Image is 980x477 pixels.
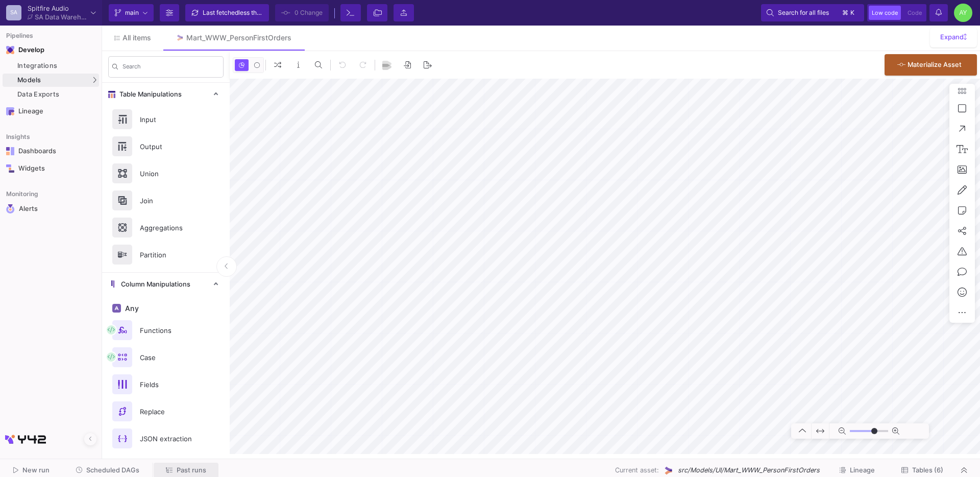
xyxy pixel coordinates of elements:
span: New run [22,466,50,474]
button: Input [102,106,230,133]
button: ⌘k [839,7,859,19]
img: UI Model [663,465,674,476]
button: Search for all files⌘k [761,4,864,21]
span: main [125,5,139,20]
button: Join [102,187,230,214]
img: Navigation icon [6,46,14,54]
span: Models [17,76,41,84]
span: k [850,7,854,19]
div: Input [134,112,204,127]
div: Integrations [17,62,96,70]
div: Partition [134,247,204,263]
button: Output [102,133,230,160]
span: Past runs [177,466,206,474]
button: Union [102,160,230,187]
button: Fields [102,371,230,398]
button: Case [102,344,230,371]
a: Integrations [3,59,99,73]
a: Navigation iconDashboards [3,143,99,159]
mat-expansion-panel-header: Column Manipulations [102,273,230,296]
div: Fields [134,377,204,392]
span: Current asset: [615,465,659,475]
button: Partition [102,241,230,268]
span: Any [123,304,139,313]
div: Output [134,139,204,154]
div: SA [6,5,21,20]
span: less than a minute ago [238,9,302,16]
div: Data Exports [17,90,96,99]
div: Aggregations [134,220,204,235]
img: Navigation icon [6,164,14,173]
mat-expansion-panel-header: Table Manipulations [102,83,230,106]
div: Union [134,166,204,181]
button: Last fetchedless than a minute ago [185,4,269,21]
a: Data Exports [3,88,99,101]
span: src/Models/UI/Mart_WWW_PersonFirstOrders [678,465,820,475]
div: Case [134,350,204,365]
span: Code [908,9,922,16]
div: Last fetched [203,5,264,20]
button: Functions [102,317,230,344]
img: Tab icon [176,34,184,42]
a: Navigation iconLineage [3,103,99,120]
div: Lineage [18,107,85,115]
span: Scheduled DAGs [86,466,139,474]
div: Alerts [19,204,85,213]
button: main [109,4,154,21]
input: Search [122,65,219,72]
button: Code [904,6,925,20]
span: Table Manipulations [115,90,182,99]
img: Navigation icon [6,107,14,115]
img: Navigation icon [6,204,15,213]
span: All items [122,34,151,42]
span: Search for all files [778,5,829,20]
button: AY [951,4,972,22]
div: AY [954,4,972,22]
button: JSON extraction [102,425,230,452]
div: Widgets [18,164,85,173]
span: ⌘ [842,7,848,19]
div: SA Data Warehouse [35,14,87,20]
button: Aggregations [102,214,230,241]
div: Dashboards [18,147,85,155]
div: Join [134,193,204,208]
img: Navigation icon [6,147,14,155]
span: Lineage [850,466,875,474]
div: Develop [18,46,34,54]
button: Replace [102,398,230,425]
span: Low code [872,9,898,16]
span: Materialize Asset [908,61,962,68]
mat-expansion-panel-header: Navigation iconDevelop [3,42,99,58]
a: Navigation iconAlerts [3,200,99,218]
div: JSON extraction [134,431,204,446]
button: Low code [869,6,901,20]
button: Materialize Asset [885,54,977,76]
div: Table Manipulations [102,106,230,272]
a: Navigation iconWidgets [3,160,99,177]
span: Column Manipulations [117,280,190,289]
span: Tables (6) [912,466,943,474]
div: Functions [134,323,204,338]
div: Replace [134,404,204,419]
div: Mart_WWW_PersonFirstOrders [186,34,291,42]
div: Spitfire Audio [28,5,87,12]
